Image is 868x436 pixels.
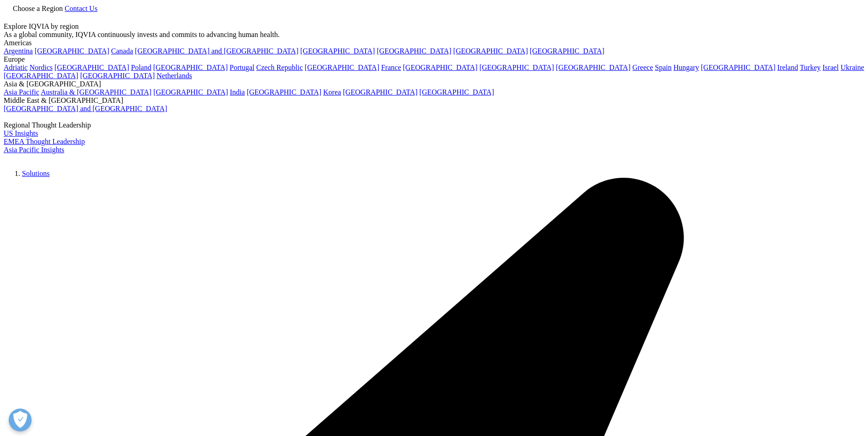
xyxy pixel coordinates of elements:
[247,88,321,96] a: [GEOGRAPHIC_DATA]
[300,47,375,55] a: [GEOGRAPHIC_DATA]
[4,88,39,96] a: Asia Pacific
[256,64,303,71] a: Czech Republic
[655,64,671,71] a: Spain
[4,39,864,47] div: Americas
[674,64,699,71] a: Hungary
[777,64,798,71] a: Ireland
[800,64,821,71] a: Turkey
[323,88,341,96] a: Korea
[841,64,864,71] a: Ukraine
[65,5,97,12] a: Contact Us
[4,72,78,80] a: [GEOGRAPHIC_DATA]
[111,47,133,55] a: Canada
[4,55,864,64] div: Europe
[9,409,32,431] button: Open Preferences
[4,146,64,154] a: Asia Pacific Insights
[4,96,864,105] div: Middle East & [GEOGRAPHIC_DATA]
[4,121,864,129] div: Regional Thought Leadership
[29,64,53,71] a: Nordics
[377,47,451,55] a: [GEOGRAPHIC_DATA]
[13,5,63,12] span: Choose a Region
[4,22,864,31] div: Explore IQVIA by region
[4,138,85,145] a: EMEA Thought Leadership
[230,64,254,71] a: Portugal
[381,64,401,71] a: France
[153,64,228,71] a: [GEOGRAPHIC_DATA]
[156,72,192,80] a: Netherlands
[305,64,379,71] a: [GEOGRAPHIC_DATA]
[556,64,631,71] a: [GEOGRAPHIC_DATA]
[480,64,554,71] a: [GEOGRAPHIC_DATA]
[701,64,776,71] a: [GEOGRAPHIC_DATA]
[54,64,129,71] a: [GEOGRAPHIC_DATA]
[4,31,864,39] div: As a global community, IQVIA continuously invests and commits to advancing human health.
[41,88,151,96] a: Australia & [GEOGRAPHIC_DATA]
[22,170,49,177] a: Solutions
[453,47,528,55] a: [GEOGRAPHIC_DATA]
[4,105,167,112] a: [GEOGRAPHIC_DATA] and [GEOGRAPHIC_DATA]
[4,64,27,71] a: Adriatic
[420,88,494,96] a: [GEOGRAPHIC_DATA]
[403,64,478,71] a: [GEOGRAPHIC_DATA]
[4,129,38,137] a: US Insights
[80,72,155,80] a: [GEOGRAPHIC_DATA]
[4,47,33,55] a: Argentina
[135,47,298,55] a: [GEOGRAPHIC_DATA] and [GEOGRAPHIC_DATA]
[4,80,864,88] div: Asia & [GEOGRAPHIC_DATA]
[530,47,604,55] a: [GEOGRAPHIC_DATA]
[823,64,839,71] a: Israel
[632,64,653,71] a: Greece
[230,88,245,96] a: India
[153,88,228,96] a: [GEOGRAPHIC_DATA]
[35,47,109,55] a: [GEOGRAPHIC_DATA]
[343,88,417,96] a: [GEOGRAPHIC_DATA]
[131,64,151,71] a: Poland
